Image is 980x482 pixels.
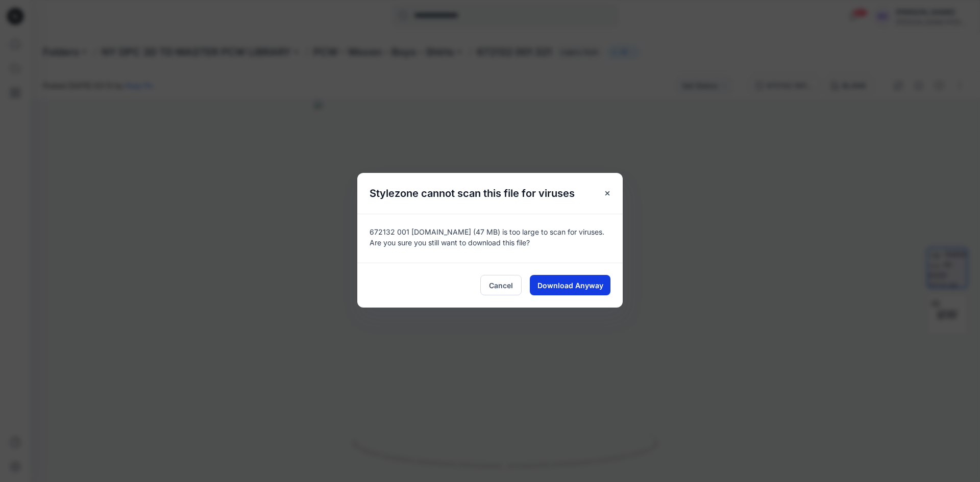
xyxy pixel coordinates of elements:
button: Download Anyway [530,275,610,295]
div: 672132 001 [DOMAIN_NAME] (47 MB) is too large to scan for viruses. Are you sure you still want to... [357,214,623,263]
span: Cancel [489,280,513,291]
h5: Stylezone cannot scan this file for viruses [357,173,587,214]
button: Close [598,184,617,202]
span: Download Anyway [537,280,603,291]
button: Cancel [480,275,522,295]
